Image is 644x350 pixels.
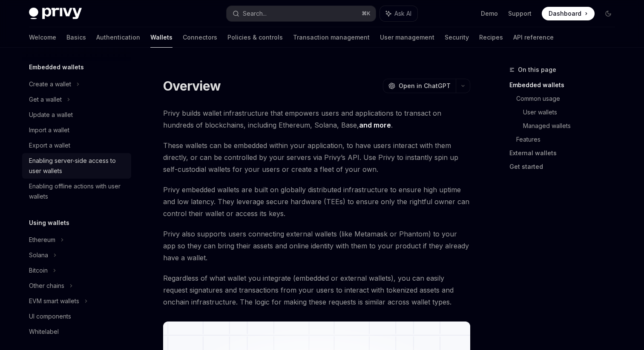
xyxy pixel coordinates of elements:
a: Security [445,27,469,48]
a: Policies & controls [227,27,283,48]
div: Export a wallet [29,140,70,151]
div: EVM smart wallets [29,296,79,306]
a: Get started [509,160,622,174]
a: Enabling offline actions with user wallets [22,179,131,204]
span: Ask AI [394,9,411,18]
a: Managed wallets [523,119,622,133]
a: Welcome [29,27,56,48]
a: Import a wallet [22,122,131,138]
a: Export a wallet [22,138,131,153]
button: Toggle dark mode [601,7,615,20]
span: Open in ChatGPT [399,82,451,90]
a: Transaction management [293,27,370,48]
div: UI components [29,311,71,322]
div: Create a wallet [29,79,71,89]
span: Privy also supports users connecting external wallets (like Metamask or Phantom) to your app so t... [163,228,470,264]
a: API reference [513,27,554,48]
a: User wallets [523,105,622,119]
span: Privy builds wallet infrastructure that empowers users and applications to transact on hundreds o... [163,107,470,131]
span: Privy embedded wallets are built on globally distributed infrastructure to ensure high uptime and... [163,184,470,219]
a: Whitelabel [22,324,131,339]
span: Regardless of what wallet you integrate (embedded or external wallets), you can easily request si... [163,272,470,308]
h5: Embedded wallets [29,62,84,72]
div: Enabling server-side access to user wallets [29,156,126,176]
span: On this page [518,65,556,75]
span: Dashboard [549,9,581,18]
a: Embedded wallets [509,78,622,92]
a: Connectors [183,27,217,48]
span: These wallets can be embedded within your application, to have users interact with them directly,... [163,139,470,175]
a: Demo [481,9,498,18]
div: Bitcoin [29,265,48,276]
a: User management [380,27,434,48]
button: Open in ChatGPT [383,79,456,93]
a: UI components [22,309,131,324]
div: Ethereum [29,235,55,245]
a: External wallets [509,146,622,160]
div: Search... [243,9,267,19]
a: and more [359,121,391,130]
span: ⌘ K [362,10,371,17]
a: Update a wallet [22,107,131,122]
button: Ask AI [380,6,417,21]
button: Search...⌘K [227,6,376,21]
a: Support [508,9,532,18]
img: dark logo [29,8,82,20]
div: Update a wallet [29,110,73,120]
h5: Using wallets [29,218,69,228]
div: Get a wallet [29,94,62,105]
a: Recipes [479,27,503,48]
a: Enabling server-side access to user wallets [22,153,131,179]
a: Authentication [96,27,140,48]
h1: Overview [163,78,221,94]
div: Whitelabel [29,327,59,337]
div: Other chains [29,281,64,291]
div: Enabling offline actions with user wallets [29,181,126,202]
div: Import a wallet [29,125,69,135]
a: Features [516,133,622,146]
a: Wallets [150,27,172,48]
a: Dashboard [542,7,595,20]
div: Solana [29,250,48,260]
a: Basics [66,27,86,48]
a: Common usage [516,92,622,105]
